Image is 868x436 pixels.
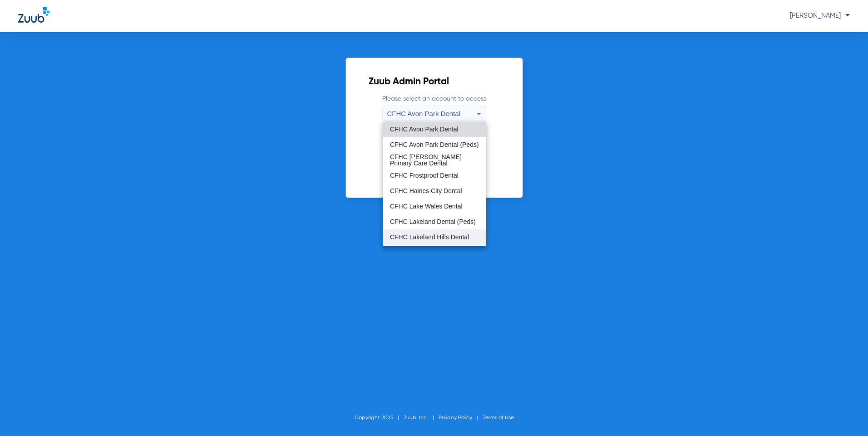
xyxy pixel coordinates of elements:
[390,203,463,209] span: CFHC Lake Wales Dental
[390,234,469,240] span: CFHC Lakeland Hills Dental
[390,154,479,166] span: CFHC [PERSON_NAME] Primary Care Dental
[390,141,479,148] span: CFHC Avon Park Dental (Peds)
[390,172,459,179] span: CFHC Frostproof Dental
[390,188,462,194] span: CFHC Haines City Dental
[390,218,476,225] span: CFHC Lakeland Dental (Peds)
[390,126,459,132] span: CFHC Avon Park Dental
